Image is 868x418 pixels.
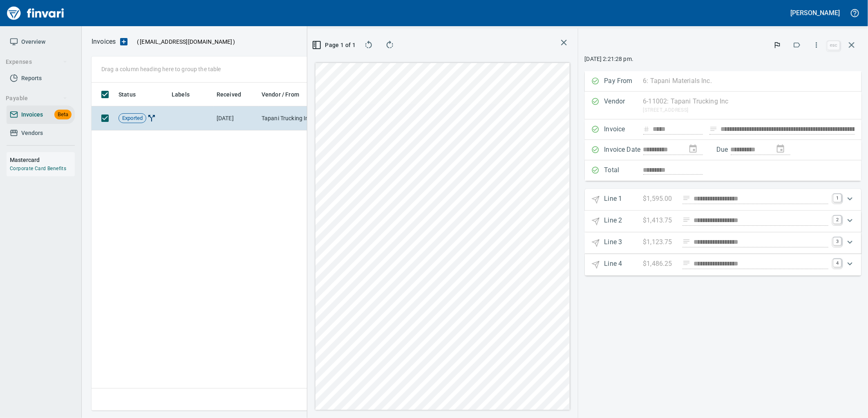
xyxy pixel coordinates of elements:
[139,38,233,46] span: [EMAIL_ADDRESS][DOMAIN_NAME]
[2,91,71,106] button: Payable
[21,37,45,47] span: Overview
[768,36,786,54] button: Flag
[643,216,676,226] p: $1,413.75
[6,93,67,103] span: Payable
[119,90,136,99] span: Status
[7,124,75,142] a: Vendors
[21,128,43,138] span: Vendors
[213,106,258,130] td: [DATE]
[789,7,842,19] button: [PERSON_NAME]
[10,166,66,171] a: Corporate Card Benefits
[217,90,252,99] span: Received
[585,189,861,211] div: Expand
[833,216,841,224] a: 2
[116,37,132,47] button: Upload an Invoice
[585,232,861,254] div: Expand
[21,73,42,83] span: Reports
[833,237,841,245] a: 3
[643,194,676,204] p: $1,595.00
[119,115,146,122] span: Exported
[825,35,861,55] span: Close invoice
[101,65,221,73] p: Drag a column heading here to group the table
[7,106,75,124] a: InvoicesBeta
[808,36,825,54] button: More
[262,90,299,99] span: Vendor / From
[828,41,840,50] a: esc
[10,155,75,164] h6: Mastercard
[21,110,43,120] span: Invoices
[2,54,71,70] button: Expenses
[262,90,310,99] span: Vendor / From
[643,259,676,269] p: $1,486.25
[585,211,861,232] div: Expand
[833,259,841,267] a: 4
[5,3,66,23] img: Finvari
[791,9,840,17] h5: [PERSON_NAME]
[217,90,241,99] span: Received
[604,237,643,249] p: Line 3
[7,69,75,88] a: Reports
[54,110,72,119] span: Beta
[7,33,75,51] a: Overview
[132,38,235,46] p: ( )
[788,36,806,54] button: Labels
[146,115,157,121] span: Invoice Split
[585,254,861,276] div: Expand
[604,259,643,271] p: Line 4
[92,37,116,47] nav: breadcrumb
[833,194,841,202] a: 1
[92,37,116,47] p: Invoices
[585,55,861,63] p: [DATE] 2:21:28 pm.
[119,90,146,99] span: Status
[643,237,676,247] p: $1,123.75
[258,106,340,130] td: Tapani Trucking Inc (6-11002)
[314,38,355,52] button: Page 1 of 1
[172,90,200,99] span: Labels
[604,194,643,206] p: Line 1
[604,216,643,227] p: Line 2
[6,57,67,67] span: Expenses
[317,40,352,50] span: Page 1 of 1
[172,90,190,99] span: Labels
